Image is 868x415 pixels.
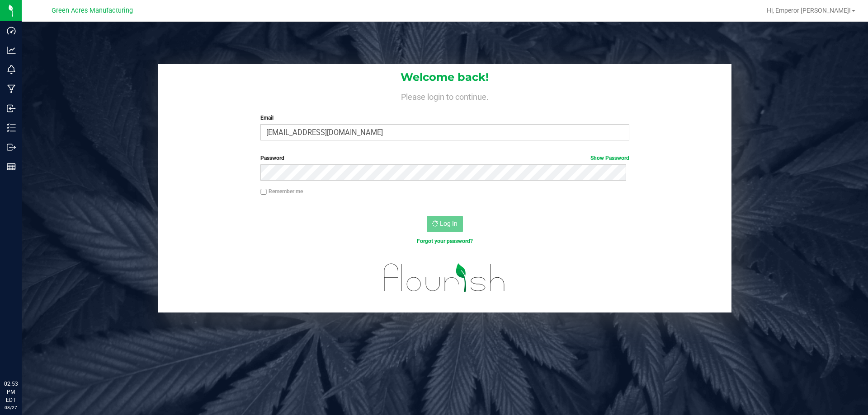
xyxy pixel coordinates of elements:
[417,238,473,244] a: Forgot your password?
[7,84,16,93] inline-svg: Manufacturing
[7,104,16,113] inline-svg: Inbound
[7,143,16,152] inline-svg: Outbound
[260,189,267,195] input: Remember me
[4,404,18,411] p: 08/27
[767,7,851,14] span: Hi, Emperor [PERSON_NAME]!
[7,123,16,132] inline-svg: Inventory
[52,7,133,14] span: Green Acres Manufacturing
[7,162,16,171] inline-svg: Reports
[373,255,516,301] img: flourish_logo.svg
[260,114,629,122] label: Email
[7,26,16,35] inline-svg: Dashboard
[158,71,731,83] h1: Welcome back!
[427,216,463,232] button: Log In
[260,187,303,196] label: Remember me
[7,46,16,55] inline-svg: Analytics
[158,90,731,101] h4: Please login to continue.
[7,65,16,74] inline-svg: Monitoring
[260,155,284,161] span: Password
[440,220,458,227] span: Log In
[590,155,629,161] a: Show Password
[4,380,18,404] p: 02:53 PM EDT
